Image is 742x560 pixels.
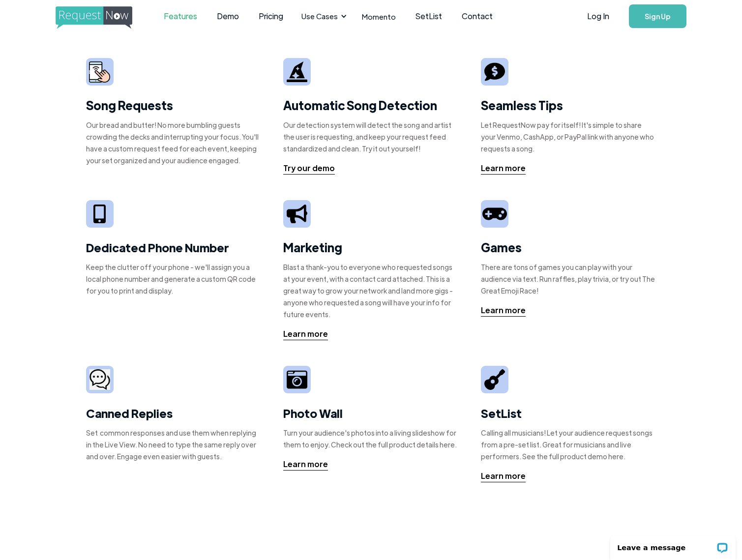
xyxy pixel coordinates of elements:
img: camera icon [89,369,110,390]
div: There are tons of games you can play with your audience via text. Run raffles, play trivia, or tr... [481,261,656,296]
a: Learn more [283,458,328,471]
div: Learn more [481,304,526,316]
div: Use Cases [296,1,350,31]
img: requestnow logo [56,6,150,29]
div: Learn more [481,162,526,174]
div: Try our demo [283,162,335,174]
img: video game [482,204,507,224]
div: Use Cases [301,11,338,22]
a: Learn more [481,162,526,175]
a: Try our demo [283,162,335,175]
a: Pricing [249,1,293,31]
a: SetList [406,1,452,31]
div: Our bread and butter! No more bumbling guests crowding the decks and interrupting your focus. You... [86,119,262,166]
strong: Automatic Song Detection [283,97,437,113]
div: Set common responses and use them when replying in the Live View. No need to type the same reply ... [86,427,262,462]
strong: SetList [481,405,522,421]
iframe: LiveChat chat widget [604,529,742,560]
div: Learn more [283,458,328,470]
a: Momento [352,2,406,31]
div: Our detection system will detect the song and artist the user is requesting, and keep your reques... [283,119,459,154]
img: camera icon [287,369,307,390]
strong: Marketing [283,239,342,255]
strong: Dedicated Phone Number [86,239,229,255]
strong: Song Requests [86,97,173,113]
a: Learn more [283,328,328,340]
img: iphone [93,205,105,224]
img: wizard hat [287,61,307,82]
div: Keep the clutter off your phone - we'll assign you a local phone number and generate a custom QR ... [86,261,262,296]
a: Demo [207,1,249,31]
img: smarphone [89,61,110,83]
img: tip sign [484,61,505,82]
div: Turn your audience's photos into a living slideshow for them to enjoy. Check out the full product... [283,427,459,450]
strong: Games [481,239,522,255]
div: Calling all musicians! Let your audience request songs from a pre-set list. Great for musicians a... [481,427,656,462]
div: Blast a thank-you to everyone who requested songs at your event, with a contact card attached. Th... [283,261,459,320]
a: home [56,6,129,26]
a: Learn more [481,470,526,482]
strong: Photo Wall [283,405,343,421]
img: guitar [484,369,505,390]
strong: Canned Replies [86,405,173,421]
a: Contact [452,1,503,31]
strong: Seamless Tips [481,97,563,113]
a: Sign Up [629,4,686,28]
a: Features [154,1,207,31]
a: Learn more [481,304,526,317]
img: megaphone [287,205,307,223]
div: Let RequestNow pay for itself! It's simple to share your Venmo, CashApp, or PayPal link with anyo... [481,119,656,154]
